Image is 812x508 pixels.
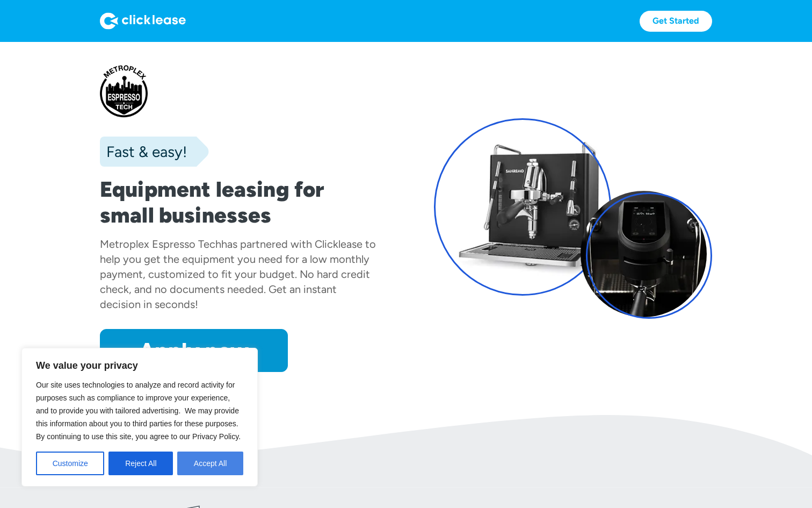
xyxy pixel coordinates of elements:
div: Metroplex Espresso Tech [100,238,221,251]
p: We value your privacy [36,359,243,372]
div: Fast & easy! [100,141,187,162]
button: Reject All [108,452,173,475]
button: Accept All [177,452,243,475]
h1: Equipment leasing for small businesses [100,176,378,228]
img: Logo [100,12,186,30]
a: Apply now [100,329,288,372]
button: Customize [36,452,104,475]
div: has partnered with Clicklease to help you get the equipment you need for a low monthly payment, c... [100,238,376,311]
div: We value your privacy [21,348,258,486]
span: Our site uses technologies to analyze and record activity for purposes such as compliance to impr... [36,381,241,441]
a: Get Started [640,11,712,32]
